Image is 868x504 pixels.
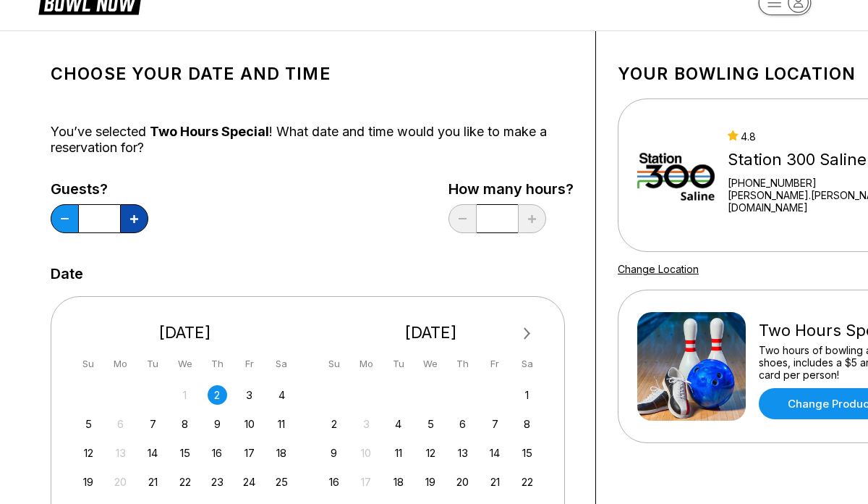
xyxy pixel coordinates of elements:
div: Choose Saturday, November 22nd, 2025 [517,472,537,492]
div: Choose Sunday, November 16th, 2025 [324,472,344,492]
button: Next Month [516,322,539,345]
div: [DATE] [73,323,297,343]
div: Choose Tuesday, October 21st, 2025 [143,472,163,492]
div: Not available Monday, October 20th, 2025 [111,472,130,492]
div: Choose Wednesday, November 19th, 2025 [421,472,441,492]
div: Th [208,354,227,374]
label: Date [51,266,83,282]
div: Choose Tuesday, November 4th, 2025 [388,414,408,434]
div: Su [324,354,344,374]
div: Choose Sunday, November 2nd, 2025 [324,414,344,434]
div: Not available Monday, October 13th, 2025 [111,443,130,463]
div: Choose Sunday, October 19th, 2025 [79,472,98,492]
h1: Choose your Date and time [51,64,574,84]
div: Not available Monday, October 6th, 2025 [111,414,130,434]
div: Choose Saturday, October 18th, 2025 [272,443,292,463]
div: We [421,354,441,374]
div: Choose Wednesday, October 22nd, 2025 [175,472,195,492]
div: Choose Tuesday, November 11th, 2025 [388,443,408,463]
div: Sa [517,354,537,374]
div: Choose Thursday, November 13th, 2025 [453,443,472,463]
div: Choose Saturday, November 8th, 2025 [517,414,537,434]
div: Choose Friday, November 21st, 2025 [485,472,505,492]
div: Not available Monday, November 17th, 2025 [357,472,376,492]
span: Two Hours Special [150,124,269,139]
div: Choose Friday, October 17th, 2025 [239,443,259,463]
div: Choose Wednesday, October 8th, 2025 [175,414,195,434]
div: Choose Thursday, October 9th, 2025 [208,414,227,434]
div: You’ve selected ! What date and time would you like to make a reservation for? [51,124,574,156]
label: How many hours? [448,181,574,197]
img: Two Hours Special [637,312,746,421]
div: Tu [143,354,163,374]
div: Choose Saturday, October 25th, 2025 [272,472,292,492]
label: Guests? [51,181,148,197]
div: Mo [111,354,130,374]
div: Choose Saturday, November 15th, 2025 [517,443,537,463]
div: Not available Monday, November 3rd, 2025 [357,414,376,434]
div: Tu [388,354,408,374]
div: Mo [357,354,376,374]
div: Choose Friday, November 14th, 2025 [485,443,505,463]
div: Not available Monday, November 10th, 2025 [357,443,376,463]
div: Choose Friday, October 3rd, 2025 [239,385,259,405]
div: Choose Thursday, October 2nd, 2025 [208,385,227,405]
div: Fr [239,354,259,374]
div: Choose Saturday, October 4th, 2025 [272,385,292,405]
div: Choose Tuesday, October 7th, 2025 [143,414,163,434]
div: Not available Wednesday, October 1st, 2025 [175,385,195,405]
div: Choose Sunday, November 9th, 2025 [324,443,344,463]
div: Choose Wednesday, November 12th, 2025 [421,443,441,463]
div: Choose Sunday, October 12th, 2025 [79,443,98,463]
div: Choose Tuesday, November 18th, 2025 [388,472,408,492]
div: Choose Thursday, October 23rd, 2025 [208,472,227,492]
div: Choose Friday, October 10th, 2025 [239,414,259,434]
div: Th [453,354,472,374]
div: Choose Thursday, November 20th, 2025 [453,472,472,492]
div: Choose Saturday, November 1st, 2025 [517,385,537,405]
div: Choose Wednesday, November 5th, 2025 [421,414,441,434]
div: Sa [272,354,292,374]
div: Choose Thursday, November 6th, 2025 [453,414,472,434]
div: Fr [485,354,505,374]
div: Su [79,354,98,374]
div: Choose Saturday, October 11th, 2025 [272,414,292,434]
a: Change Location [618,263,699,275]
div: We [175,354,195,374]
img: Station 300 Saline [637,121,715,230]
div: [DATE] [319,323,543,343]
div: Choose Thursday, October 16th, 2025 [208,443,227,463]
div: Choose Sunday, October 5th, 2025 [79,414,98,434]
div: Choose Friday, November 7th, 2025 [485,414,505,434]
div: Choose Friday, October 24th, 2025 [239,472,259,492]
div: Choose Tuesday, October 14th, 2025 [143,443,163,463]
div: Choose Wednesday, October 15th, 2025 [175,443,195,463]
